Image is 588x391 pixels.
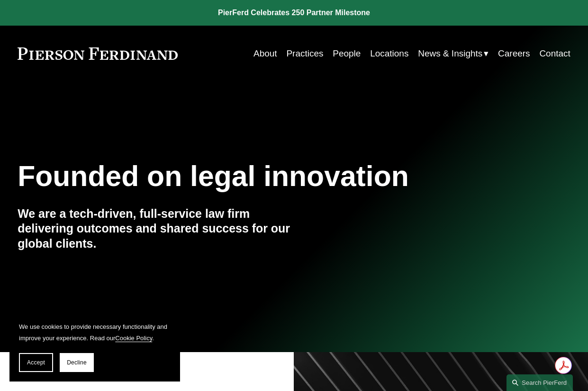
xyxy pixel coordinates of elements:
[418,45,488,63] a: folder dropdown
[498,45,530,63] a: Careers
[253,45,277,63] a: About
[19,353,53,372] button: Accept
[418,46,482,62] span: News & Insights
[60,353,94,372] button: Decline
[539,45,570,63] a: Contact
[370,45,408,63] a: Locations
[27,359,45,366] span: Accept
[9,312,180,382] section: Cookie banner
[286,45,323,63] a: Practices
[333,45,361,63] a: People
[19,321,171,344] p: We use cookies to provide necessary functionality and improve your experience. Read our .
[115,335,152,342] a: Cookie Policy
[507,374,573,391] a: Search this site
[18,206,294,251] h4: We are a tech-driven, full-service law firm delivering outcomes and shared success for our global...
[18,160,478,193] h1: Founded on legal innovation
[67,359,87,366] span: Decline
